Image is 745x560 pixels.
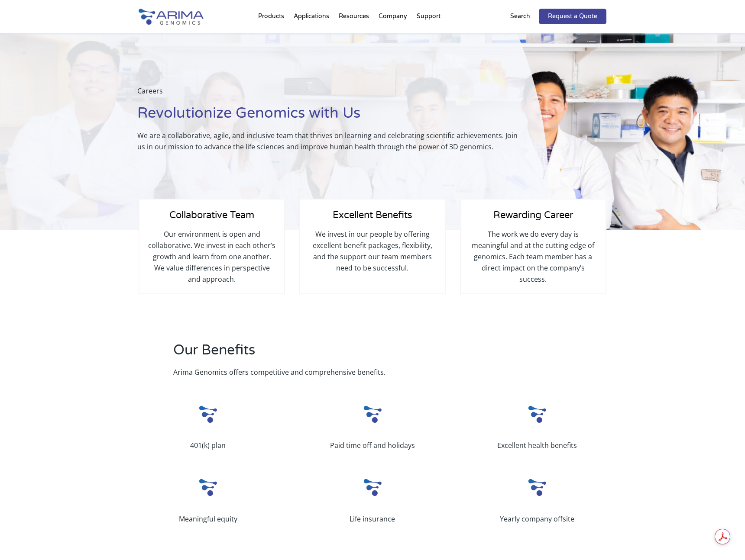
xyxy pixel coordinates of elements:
[139,513,277,525] p: Meaningful equity
[309,229,436,274] p: We invest in our people by offering excellent benefit packages, flexibility, and the support our ...
[137,130,527,152] p: We are a collaborative, agile, and inclusive team that thrives on learning and celebrating scient...
[360,474,385,500] img: Arima_Small_Logo
[333,209,412,221] span: Excellent Benefits
[360,401,385,427] img: Arima_Small_Logo
[195,474,221,500] img: Arima_Small_Logo
[173,367,483,378] p: Arima Genomics offers competitive and comprehensive benefits.
[148,229,275,285] p: Our environment is open and collaborative. We invest in each other’s growth and learn from one an...
[137,85,527,103] p: Careers
[524,401,550,427] img: Arima_Small_Logo
[195,401,221,427] img: Arima_Small_Logo
[510,11,530,22] p: Search
[493,209,573,221] span: Rewarding Career
[468,440,606,451] p: Excellent health benefits
[524,474,550,500] img: Arima_Small_Logo
[139,440,277,451] p: 401(k) plan
[137,103,527,130] h1: Revolutionize Genomics with Us
[468,513,606,525] p: Yearly company offsite
[470,229,597,285] p: The work we do every day is meaningful and at the cutting edge of genomics. Each team member has ...
[539,9,606,24] a: Request a Quote
[169,209,254,221] span: Collaborative Team
[303,513,442,525] p: Life insurance
[139,9,204,25] img: Arima-Genomics-logo
[303,440,442,451] p: Paid time off and holidays
[173,341,483,367] h2: Our Benefits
